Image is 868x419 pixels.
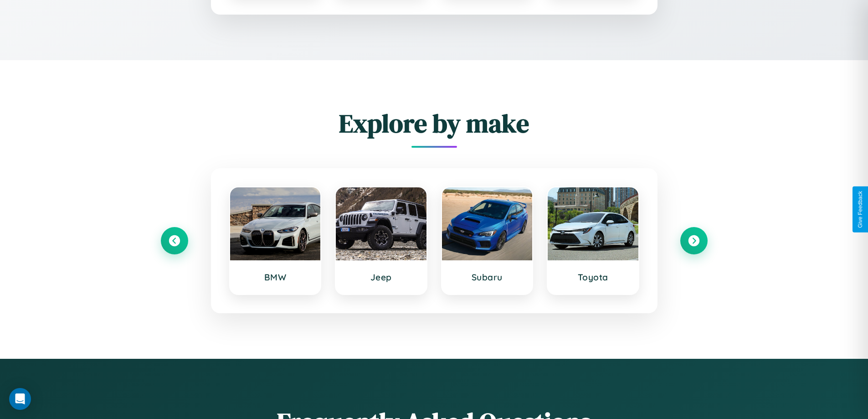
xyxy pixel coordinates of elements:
h3: Jeep [345,272,417,283]
div: Open Intercom Messenger [9,388,31,410]
h3: BMW [239,272,312,283]
h3: Toyota [557,272,629,283]
h2: Explore by make [161,106,708,141]
div: Give Feedback [857,191,863,228]
h3: Subaru [451,272,524,283]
